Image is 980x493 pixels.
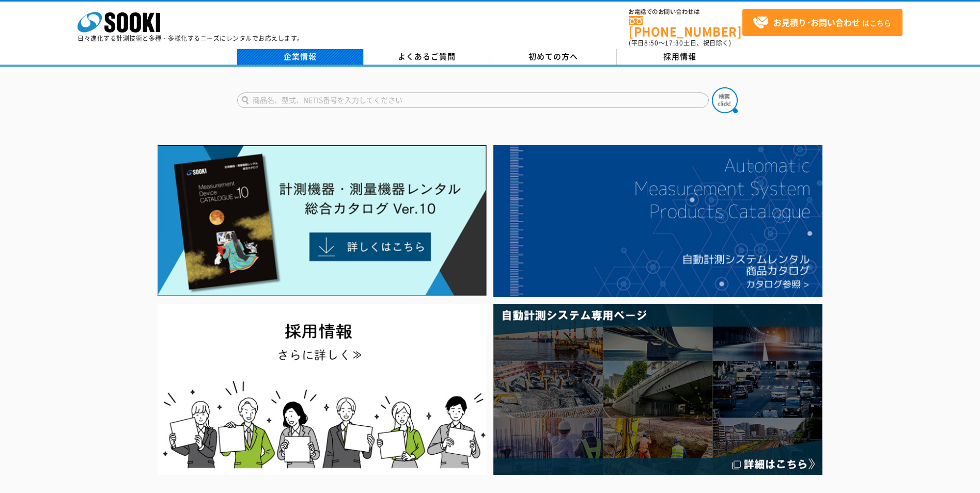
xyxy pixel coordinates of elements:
strong: お見積り･お問い合わせ [773,16,860,28]
img: 自動計測システム専用ページ [493,304,822,475]
img: btn_search.png [712,87,738,113]
img: Catalog Ver10 [158,145,487,296]
a: 企業情報 [237,49,364,65]
span: (平日 ～ 土日、祝日除く) [629,38,731,48]
img: 自動計測システムカタログ [493,145,822,297]
a: よくあるご質問 [364,49,490,65]
input: 商品名、型式、NETIS番号を入力してください [237,93,709,108]
span: はこちら [753,15,891,30]
span: 初めての方へ [528,51,578,62]
a: [PHONE_NUMBER] [629,16,742,37]
span: 8:50 [644,38,659,48]
span: お電話でのお問い合わせは [629,9,742,15]
span: 17:30 [665,38,683,48]
p: 日々進化する計測技術と多種・多様化するニーズにレンタルでお応えします。 [77,35,304,41]
a: 採用情報 [617,49,743,65]
img: SOOKI recruit [158,304,487,475]
a: 初めての方へ [490,49,617,65]
a: お見積り･お問い合わせはこちら [742,9,903,36]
